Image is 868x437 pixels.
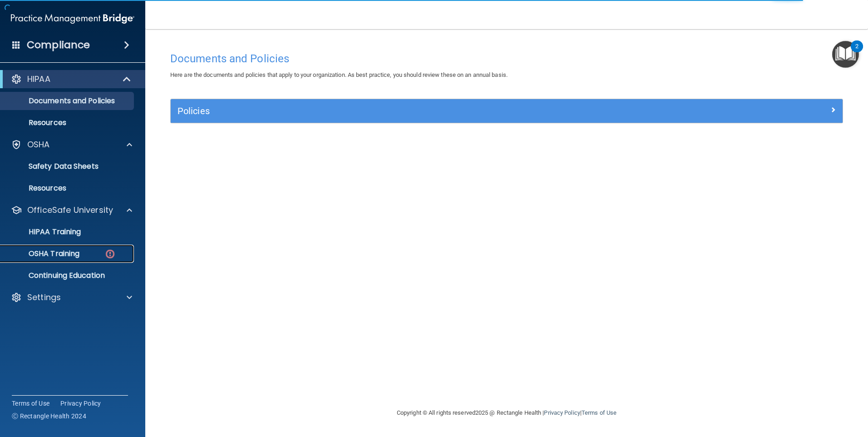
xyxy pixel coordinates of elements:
[27,205,113,216] p: OfficeSafe University
[6,162,130,171] p: Safety Data Sheets
[11,139,132,150] a: OSHA
[11,292,132,303] a: Settings
[12,399,49,408] a: Terms of Use
[582,409,616,416] a: Terms of Use
[11,74,132,85] a: HIPAA
[60,399,101,408] a: Privacy Policy
[544,409,580,416] a: Privacy Policy
[27,39,90,51] h4: Compliance
[104,248,116,260] img: danger-circle.6113f641.png
[27,74,50,85] p: HIPAA
[27,292,61,303] p: Settings
[178,106,668,116] h5: Policies
[178,104,836,118] a: Policies
[6,271,130,280] p: Continuing Education
[341,398,672,427] div: Copyright © All rights reserved 2025 @ Rectangle Health | |
[11,10,134,28] img: PMB logo
[6,227,81,236] p: HIPAA Training
[170,71,508,78] span: Here are the documents and policies that apply to your organization. As best practice, you should...
[6,184,130,193] p: Resources
[832,41,859,68] button: Open Resource Center, 2 new notifications
[170,53,843,65] h4: Documents and Policies
[6,96,130,105] p: Documents and Policies
[6,249,79,258] p: OSHA Training
[855,46,858,58] div: 2
[6,118,130,127] p: Resources
[11,205,132,216] a: OfficeSafe University
[27,139,50,150] p: OSHA
[12,412,86,421] span: Ⓒ Rectangle Health 2024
